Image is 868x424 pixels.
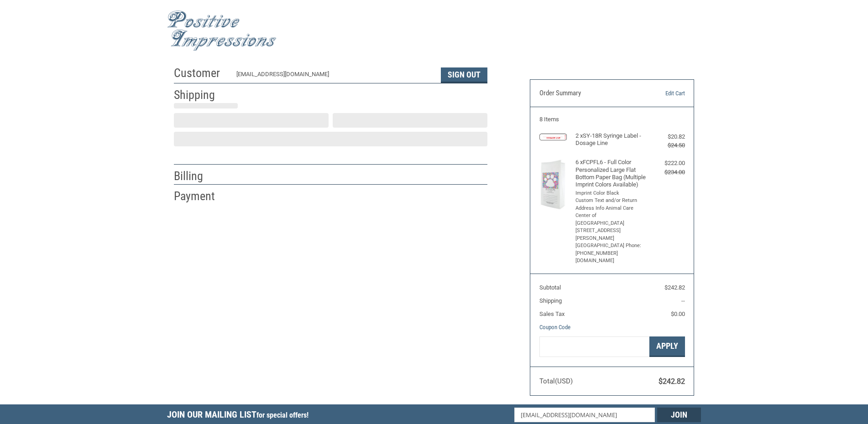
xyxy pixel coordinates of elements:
[539,310,565,317] span: Sales Tax
[539,116,685,123] h3: 8 Items
[649,336,685,357] button: Apply
[167,10,277,51] img: Positive Impressions
[648,159,685,168] div: $222.00
[256,411,309,419] span: for special offers!
[539,89,638,98] h3: Order Summary
[659,377,685,386] span: $242.82
[575,190,646,197] li: Imprint Color Black
[575,197,646,265] li: Custom Text and/or Return Address Info Animal Care Center of [GEOGRAPHIC_DATA] [STREET_ADDRESS][P...
[648,132,685,141] div: $20.82
[539,324,570,331] a: Coupon Code
[664,284,685,291] span: $242.82
[657,408,701,422] input: Join
[648,168,685,177] div: $234.00
[638,89,685,98] a: Edit Cart
[539,297,562,304] span: Shipping
[174,66,227,81] h2: Customer
[847,388,861,402] svg: submit
[174,169,227,184] h2: Billing
[575,132,646,147] h4: 2 x SY-18R Syringe Label - Dosage Line
[575,159,646,188] h4: 6 x FCPFL6 - Full Color Personalized Large Flat Bottom Paper Bag (Multiple Imprint Colors Available)
[174,189,227,204] h2: Payment
[539,377,573,385] span: Total (USD)
[681,297,685,304] span: --
[539,336,649,357] input: Gift Certificate or Coupon Code
[539,284,561,291] span: Subtotal
[174,88,227,103] h2: Shipping
[514,408,655,422] input: Email
[441,67,487,83] button: Sign Out
[648,141,685,150] div: $24.50
[236,70,432,83] div: [EMAIL_ADDRESS][DOMAIN_NAME]
[671,310,685,317] span: $0.00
